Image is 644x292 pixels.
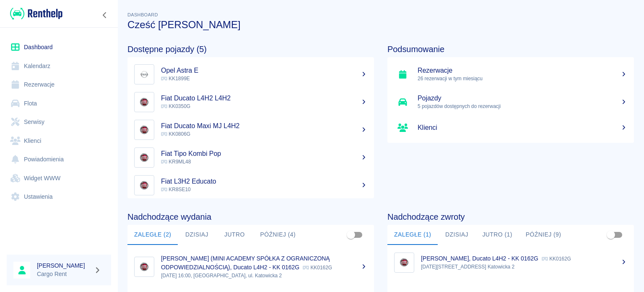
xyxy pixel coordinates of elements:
p: [PERSON_NAME] (MINI ACADEMY SPÓŁKA Z OGRANICZONĄ ODPOWIEDZIALNOŚCIĄ), Ducato L4H2 - KK 0162G [161,255,330,271]
img: Image [396,255,412,271]
h4: Nadchodzące wydania [127,212,374,222]
p: 26 rezerwacji w tym miesiącu [418,75,627,82]
h4: Nadchodzące zwroty [387,212,634,222]
h5: Fiat L3H2 Educato [161,177,367,186]
p: 5 pojazdów dostępnych do rezerwacji [418,103,627,110]
p: KK0162G [542,256,571,262]
button: Zwiń nawigację [99,10,111,21]
h5: Fiat Ducato Maxi MJ L4H2 [161,122,367,130]
button: Później (9) [519,225,568,245]
img: Renthelp logo [10,7,62,21]
button: Zaległe (1) [387,225,438,245]
a: ImageOpel Astra E KK1899E [127,61,374,88]
a: Dashboard [7,38,111,57]
span: KR9ML48 [161,159,191,165]
a: Powiadomienia [7,150,111,169]
span: Dashboard [127,12,158,17]
h4: Podsumowanie [387,44,634,54]
button: Dzisiaj [438,225,475,245]
h5: Klienci [418,124,627,132]
img: Image [136,66,152,82]
img: Image [136,122,152,138]
a: ImageFiat Ducato L4H2 L4H2 KK0350G [127,88,374,116]
a: Kalendarz [7,57,111,76]
a: Ustawienia [7,187,111,206]
span: Pokaż przypisane tylko do mnie [603,227,619,243]
a: Image[PERSON_NAME], Ducato L4H2 - KK 0162G KK0162G[DATE][STREET_ADDRESS] Katowicka 2 [387,248,634,276]
span: KK0350G [161,103,190,109]
button: Jutro (1) [475,225,519,245]
h5: Opel Astra E [161,66,367,75]
a: Serwisy [7,113,111,132]
a: Rezerwacje26 rezerwacji w tym miesiącu [387,61,634,88]
a: Rezerwacje [7,75,111,94]
a: ImageFiat Ducato Maxi MJ L4H2 KK0806G [127,116,374,144]
span: Pokaż przypisane tylko do mnie [343,227,359,243]
a: Pojazdy5 pojazdów dostępnych do rezerwacji [387,88,634,116]
h6: [PERSON_NAME] [37,261,91,270]
button: Dzisiaj [178,225,216,245]
a: Widget WWW [7,169,111,188]
a: Klienci [7,132,111,150]
img: Image [136,259,152,275]
h5: Fiat Ducato L4H2 L4H2 [161,94,367,103]
a: Klienci [387,116,634,139]
a: Image[PERSON_NAME] (MINI ACADEMY SPÓŁKA Z OGRANICZONĄ ODPOWIEDZIALNOŚCIĄ), Ducato L4H2 - KK 0162G... [127,248,374,285]
p: Cargo Rent [37,270,91,279]
h5: Rezerwacje [418,66,627,75]
p: [DATE][STREET_ADDRESS] Katowicka 2 [421,263,627,271]
img: Image [136,177,152,193]
a: Flota [7,94,111,113]
a: ImageFiat L3H2 Educato KR8SE10 [127,171,374,199]
p: [PERSON_NAME], Ducato L4H2 - KK 0162G [421,255,538,262]
h4: Dostępne pojazdy (5) [127,44,374,54]
p: [DATE] 16:00, [GEOGRAPHIC_DATA], ul. Katowicka 2 [161,272,367,279]
button: Jutro [216,225,253,245]
a: ImageFiat Tipo Kombi Pop KR9ML48 [127,144,374,171]
img: Image [136,150,152,166]
h5: Pojazdy [418,94,627,103]
span: KR8SE10 [161,187,191,192]
p: KK0162G [303,265,332,271]
span: KK0806G [161,131,190,137]
span: KK1899E [161,76,190,82]
button: Zaległe (2) [127,225,178,245]
h3: Cześć [PERSON_NAME] [127,19,634,31]
button: Później (4) [253,225,302,245]
img: Image [136,94,152,110]
a: Renthelp logo [7,7,62,21]
h5: Fiat Tipo Kombi Pop [161,150,367,158]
